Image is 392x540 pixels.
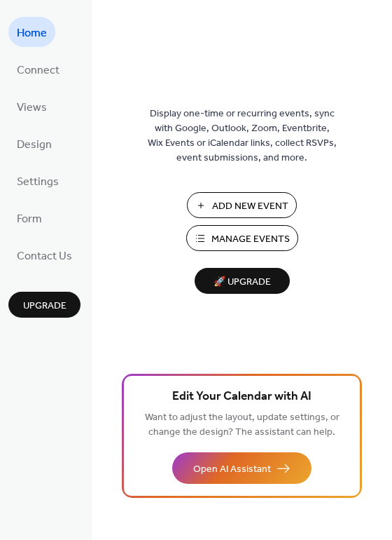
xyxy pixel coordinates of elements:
[17,97,47,119] span: Views
[8,54,68,84] a: Connect
[187,192,297,218] button: Add New Event
[8,203,50,233] a: Form
[186,225,298,251] button: Manage Events
[211,232,290,247] span: Manage Events
[17,208,42,230] span: Form
[17,134,52,156] span: Design
[8,17,55,47] a: Home
[172,452,311,484] button: Open AI Assistant
[17,245,72,267] span: Contact Us
[17,171,59,193] span: Settings
[203,273,281,292] span: 🚀 Upgrade
[195,268,290,294] button: 🚀 Upgrade
[145,408,339,442] span: Want to adjust the layout, update settings, or change the design? The assistant can help.
[23,299,66,313] span: Upgrade
[212,199,288,214] span: Add New Event
[8,91,55,121] a: Views
[17,22,47,44] span: Home
[8,166,67,196] a: Settings
[148,107,337,166] span: Display one-time or recurring events, sync with Google, Outlook, Zoom, Eventbrite, Wix Events or ...
[8,240,80,270] a: Contact Us
[172,387,311,407] span: Edit Your Calendar with AI
[8,292,80,318] button: Upgrade
[8,128,60,158] a: Design
[17,60,59,81] span: Connect
[193,462,271,477] span: Open AI Assistant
